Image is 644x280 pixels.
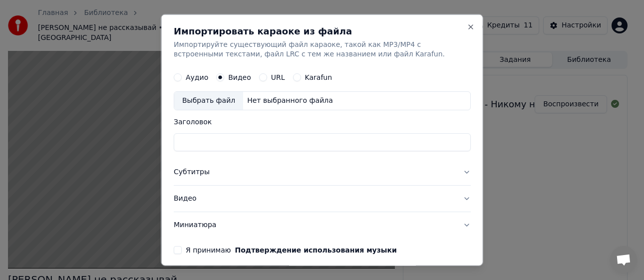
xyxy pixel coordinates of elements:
[174,26,471,35] h2: Импортировать караоке из файла
[174,159,471,185] button: Субтитры
[228,74,251,81] label: Видео
[174,92,243,110] div: Выбрать файл
[235,247,396,254] button: Я принимаю
[174,118,471,125] label: Заголовок
[186,74,208,81] label: Аудио
[174,212,471,238] button: Миниатюра
[174,186,471,212] button: Видео
[186,247,397,254] label: Я принимаю
[243,96,337,106] div: Нет выбранного файла
[271,74,285,81] label: URL
[174,39,471,59] p: Импортируйте существующий файл караоке, такой как MP3/MP4 с встроенными текстами, файл LRC с тем ...
[305,74,332,81] label: Karafun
